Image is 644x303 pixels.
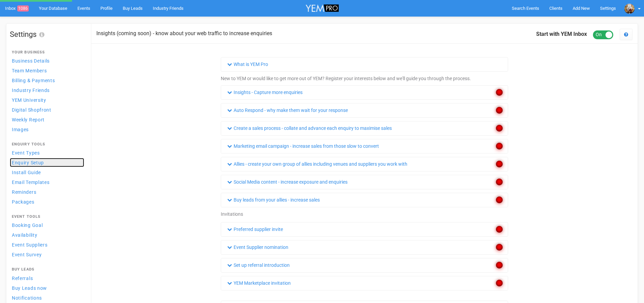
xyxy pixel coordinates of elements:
[12,68,47,73] span: Team Members
[12,97,46,103] span: YEM University
[12,160,44,165] span: Enquiry Setup
[226,196,321,204] a: Buy leads from your allies - increase sales
[226,89,304,96] a: Insights - Capture more enquiries
[10,168,84,177] a: Install Guide
[12,107,51,113] span: Digital Shopfront
[226,142,380,150] a: Marketing email campaign - increase sales from those slow to convert
[10,158,84,167] a: Enquiry Setup
[10,250,84,259] a: Event Survey
[10,86,84,95] a: Industry Friends
[624,4,635,14] img: open-uri20200520-4-1r8dlr4
[10,293,84,302] a: Notifications
[549,6,563,11] span: Clients
[536,30,613,38] legend: Start with YEM Inbox
[10,56,84,65] a: Business Details
[10,197,84,206] a: Packages
[12,215,82,219] h4: Event Tools
[12,232,37,238] span: Availability
[12,189,36,195] span: Reminders
[10,95,84,104] a: YEM University
[10,76,84,85] a: Billing & Payments
[12,242,48,248] span: Event Suppliers
[12,142,82,146] h4: Enquiry Tools
[226,226,284,233] a: Preferred supplier invite
[10,115,84,124] a: Weekly Report
[10,283,84,293] a: Buy Leads now
[226,61,269,68] a: What is YEM Pro
[12,267,82,272] h4: Buy Leads
[10,178,84,187] a: Email Templates
[10,220,84,230] a: Booking Goal
[226,178,349,186] a: Social Media content - increase exposure and enquiries
[10,274,84,283] a: Referrals
[12,127,29,132] span: Images
[10,230,84,239] a: Availability
[12,199,34,205] span: Packages
[10,187,84,196] a: Reminders
[10,125,84,134] a: Images
[226,279,292,287] a: YEM Marketplace invitation
[12,150,40,156] span: Event Types
[10,66,84,75] a: Team Members
[12,78,55,83] span: Billing & Payments
[12,50,82,54] h4: Your Business
[96,30,272,37] h2: Insights (coming soon) - know about your web traffic to increase enquiries
[12,58,50,64] span: Business Details
[17,5,29,11] span: 1086
[226,261,291,269] a: Set up referral introduction
[221,75,471,82] p: New to YEM or would like to get more out of YEM? Register your interests below and we'll guide yo...
[12,252,42,257] span: Event Survey
[573,6,590,11] span: Add New
[10,148,84,157] a: Event Types
[12,223,43,228] span: Booking Goal
[10,105,84,114] a: Digital Shopfront
[221,211,508,217] div: Invitations
[226,160,408,168] a: Allies - create your own group of allies including venues and suppliers you work with
[10,30,84,39] h1: Settings
[12,170,41,175] span: Install Guide
[226,107,349,114] a: Auto Respond - why make them wait for your response
[12,117,45,122] span: Weekly Report
[10,240,84,249] a: Event Suppliers
[226,124,393,132] a: Create a sales process - collate and advance each enquiry to maximise sales
[226,243,289,251] a: Event Supplier nomination
[512,6,539,11] span: Search Events
[12,180,50,185] span: Email Templates
[12,295,42,301] span: Notifications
